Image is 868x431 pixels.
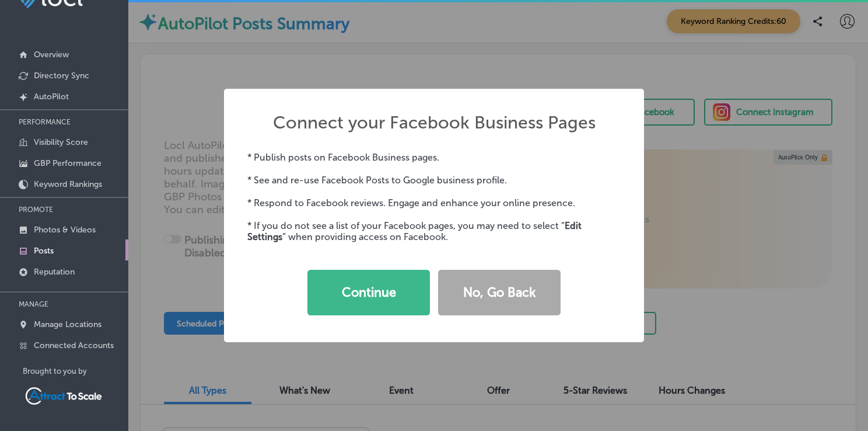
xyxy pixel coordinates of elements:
[273,112,596,133] h2: Connect your Facebook Business Pages
[247,197,621,208] p: * Respond to Facebook reviews. Engage and enhance your online presence.
[34,50,69,60] p: Overview
[23,367,128,376] p: Brought to you by
[34,267,75,277] p: Reputation
[247,220,621,242] p: * If you do not see a list of your Facebook pages, you may need to select “ ” when providing acce...
[247,175,621,186] p: * See and re-use Facebook Posts to Google business profile.
[34,92,69,102] p: AutoPilot
[34,158,101,168] p: GBP Performance
[34,137,88,147] p: Visibility Score
[34,71,89,81] p: Directory Sync
[34,319,101,329] p: Manage Locations
[34,179,102,189] p: Keyword Rankings
[307,270,430,315] button: Continue
[23,385,104,407] img: Attract To Scale
[247,152,621,163] p: * Publish posts on Facebook Business pages.
[34,246,54,256] p: Posts
[34,340,114,350] p: Connected Accounts
[247,220,582,242] strong: Edit Settings
[438,270,561,315] button: No, Go Back
[34,225,96,235] p: Photos & Videos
